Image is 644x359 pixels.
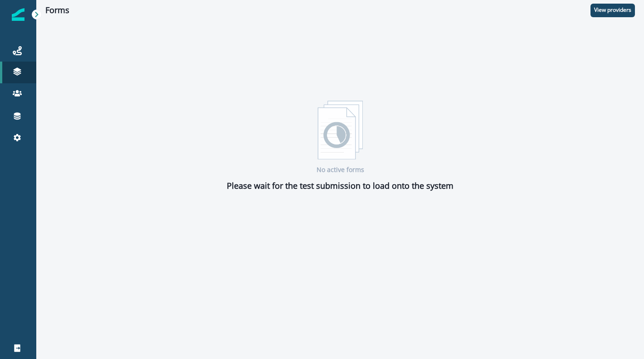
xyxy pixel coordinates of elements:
[317,101,363,159] img: formsWaiting-Cwci78aM.png
[594,7,631,13] p: View providers
[45,5,69,15] h1: Forms
[227,180,454,192] p: Please wait for the test submission to load onto the system
[317,165,364,174] p: No active forms
[590,4,635,17] button: View providers
[12,8,24,21] img: Inflection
